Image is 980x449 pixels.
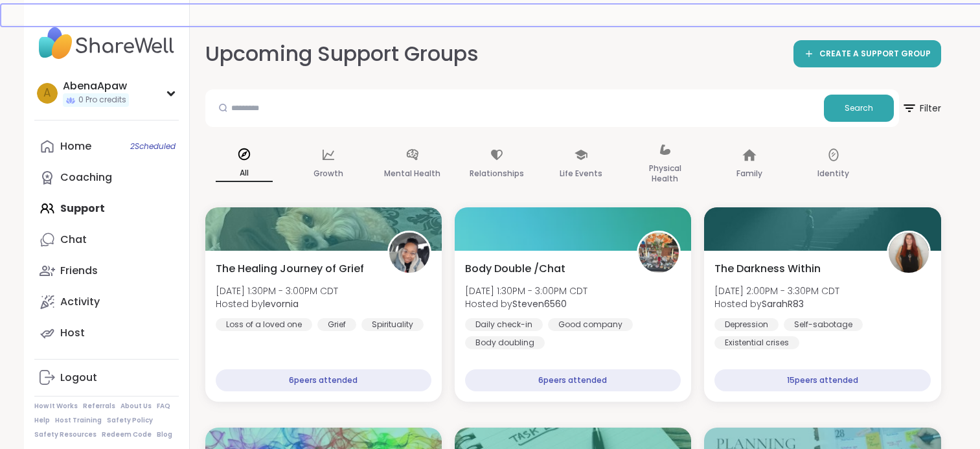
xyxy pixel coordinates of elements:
div: Body doubling [465,336,545,349]
span: A [43,85,51,102]
b: SarahR83 [762,297,804,310]
a: Blog [157,430,172,439]
a: Activity [34,286,179,317]
div: 6 peers attended [465,369,681,391]
button: Filter [902,89,941,127]
div: Spirituality [361,318,424,331]
div: Host [60,326,85,340]
span: 0 Pro credits [78,95,126,106]
a: Chat [34,224,179,255]
iframe: Spotlight [483,47,494,57]
span: The Darkness Within [714,261,821,277]
div: Coaching [60,170,112,185]
span: Hosted by [216,297,338,310]
a: Coaching [34,162,179,193]
img: Steven6560 [639,233,679,273]
a: Friends [34,255,179,286]
a: Help [34,416,50,425]
span: The Healing Journey of Grief [216,261,364,277]
p: Identity [817,166,849,181]
iframe: Spotlight [165,172,176,182]
a: Logout [34,362,179,393]
div: Grief [317,318,356,331]
a: FAQ [157,402,170,411]
div: 15 peers attended [714,369,930,391]
p: Relationships [470,166,524,181]
a: About Us [120,402,152,411]
span: CREATE A SUPPORT GROUP [819,49,931,60]
img: SarahR83 [889,233,929,273]
div: Activity [60,295,100,309]
b: Steven6560 [512,297,567,310]
div: Existential crises [714,336,799,349]
a: Home2Scheduled [34,131,179,162]
div: 6 peers attended [216,369,431,391]
a: Referrals [83,402,115,411]
span: Body Double /Chat [465,261,565,277]
p: Mental Health [384,166,440,181]
p: All [216,165,273,182]
a: How It Works [34,402,78,411]
div: Good company [548,318,633,331]
div: Depression [714,318,779,331]
div: Home [60,139,91,154]
span: [DATE] 1:30PM - 3:00PM CDT [465,284,587,297]
div: Loss of a loved one [216,318,312,331]
a: Host Training [55,416,102,425]
p: Life Events [560,166,602,181]
p: Growth [313,166,343,181]
a: Safety Policy [107,416,153,425]
a: CREATE A SUPPORT GROUP [793,40,941,67]
b: levornia [263,297,299,310]
button: Search [824,95,894,122]
p: Physical Health [637,161,694,187]
span: Filter [902,93,941,124]
div: Chat [60,233,87,247]
a: Safety Resources [34,430,97,439]
span: [DATE] 1:30PM - 3:00PM CDT [216,284,338,297]
div: Daily check-in [465,318,543,331]
p: Family [736,166,762,181]
span: Search [845,102,873,114]
a: Redeem Code [102,430,152,439]
div: AbenaApaw [63,79,129,93]
h2: Upcoming Support Groups [205,40,489,69]
span: [DATE] 2:00PM - 3:30PM CDT [714,284,839,297]
div: Logout [60,371,97,385]
span: 2 Scheduled [130,141,176,152]
img: ShareWell Nav Logo [34,21,179,66]
img: levornia [389,233,429,273]
span: Hosted by [465,297,587,310]
div: Friends [60,264,98,278]
a: Host [34,317,179,349]
div: Self-sabotage [784,318,863,331]
span: Hosted by [714,297,839,310]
